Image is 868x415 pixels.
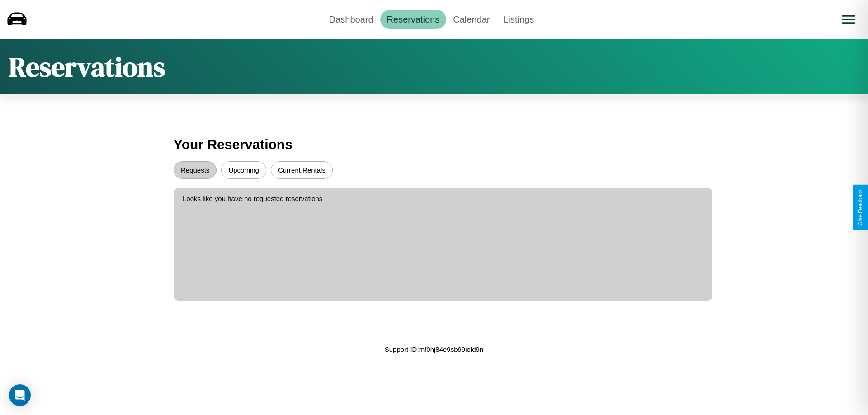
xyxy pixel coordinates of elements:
[174,161,217,179] button: Requests
[221,161,266,179] button: Upcoming
[9,48,165,85] h1: Reservations
[322,10,380,29] a: Dashboard
[9,384,31,406] div: Open Intercom Messenger
[857,189,863,226] div: Give Feedback
[836,7,861,32] button: Open menu
[380,10,447,29] a: Reservations
[174,132,694,157] h3: Your Reservations
[183,192,703,205] p: Looks like you have no requested reservations
[385,343,484,355] p: Support ID: mf0hj84e9sb99ield9n
[496,10,541,29] a: Listings
[271,161,333,179] button: Current Rentals
[446,10,496,29] a: Calendar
